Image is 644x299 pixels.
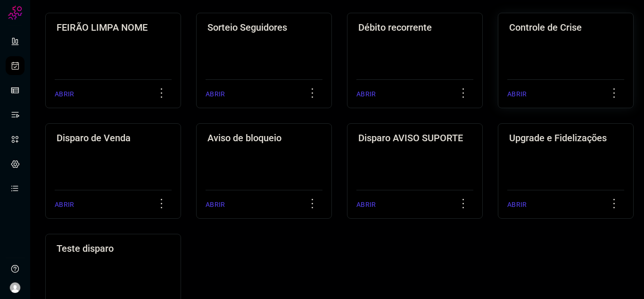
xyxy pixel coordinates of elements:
[356,89,376,99] p: ABRIR
[207,132,321,144] h3: Aviso de bloqueio
[507,200,527,210] p: ABRIR
[507,89,527,99] p: ABRIR
[509,22,622,33] h3: Controle de Crise
[206,200,225,210] p: ABRIR
[207,22,321,33] h3: Sorteio Seguidores
[55,89,74,99] p: ABRIR
[356,200,376,210] p: ABRIR
[9,282,21,293] img: avatar-user-boy.jpg
[358,132,471,144] h3: Disparo AVISO SUPORTE
[358,22,471,33] h3: Débito recorrente
[55,200,74,210] p: ABRIR
[8,6,22,20] img: Logo
[509,132,622,144] h3: Upgrade e Fidelizações
[57,132,170,144] h3: Disparo de Venda
[57,22,170,33] h3: FEIRÃO LIMPA NOME
[206,89,225,99] p: ABRIR
[57,243,170,254] h3: Teste disparo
